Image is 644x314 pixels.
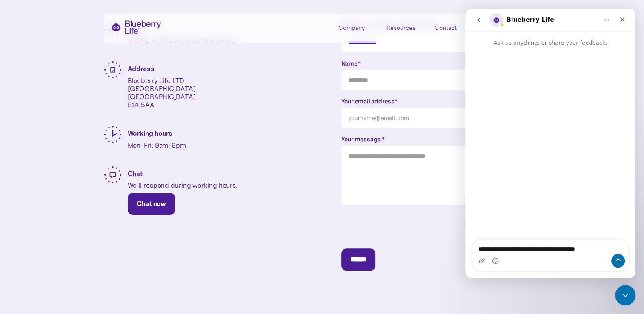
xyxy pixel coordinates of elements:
[615,285,635,305] iframe: Intercom live chat
[128,181,238,189] p: We’ll respond during working hours.
[386,20,425,34] div: Resources
[435,24,457,31] div: Contact
[137,200,166,208] div: Chat now
[338,24,365,31] div: Company
[128,129,173,137] strong: Working hours
[465,9,635,278] iframe: Intercom live chat
[341,97,540,106] label: Your email address*
[128,169,143,178] strong: Chat
[341,59,540,68] label: Name*
[341,21,540,271] form: Contact Us
[111,20,161,34] a: home
[128,141,186,149] p: Mon-Fri: 9am-6pm
[341,135,385,143] strong: Your message *
[128,193,175,215] a: Chat now
[386,24,415,31] div: Resources
[128,77,196,109] p: Blueberry Life LTD [GEOGRAPHIC_DATA] [GEOGRAPHIC_DATA] E14 5AA
[128,64,155,73] strong: Address
[341,108,540,128] input: yourname@email.com
[435,20,473,34] a: Contact
[338,20,377,34] div: Company
[341,212,471,245] iframe: reCAPTCHA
